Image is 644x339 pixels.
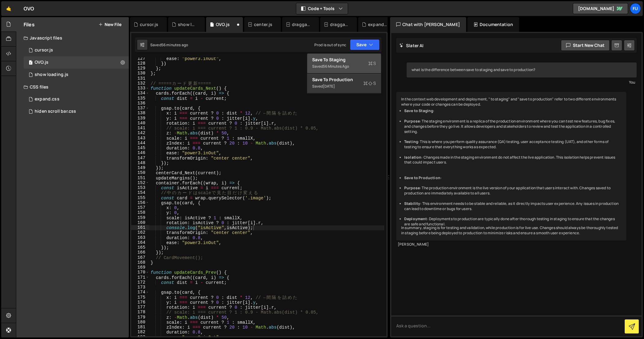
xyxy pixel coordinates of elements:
div: Saved [312,63,376,70]
div: 156 [131,200,149,205]
div: 165 [131,245,149,250]
div: 129 [131,66,149,71]
div: draggable using Observer.css [330,21,350,28]
div: 17267/48011.js [24,69,129,81]
div: 181 [131,325,149,330]
h2: Slater AI [399,43,424,48]
div: 132 [131,81,149,86]
div: 138 [131,111,149,115]
li: : This is where you perform quality assurance (QA) testing, user acceptance testing (UAT), and ot... [404,139,621,150]
div: 135 [131,96,149,101]
strong: Save to Staging [404,108,433,113]
strong: Stability [404,201,420,206]
div: CSS files [16,81,129,93]
li: : [404,175,621,181]
button: Start new chat [561,40,610,51]
div: 147 [131,156,149,160]
div: 176 [131,300,149,305]
div: 175 [131,295,149,300]
div: 162 [131,230,149,235]
strong: Testing [404,139,418,144]
div: 140 [131,121,149,126]
div: 169 [131,265,149,270]
div: 149 [131,165,149,170]
div: Chat with [PERSON_NAME] [390,17,466,32]
button: New File [98,22,121,27]
div: 17267/47848.js [24,56,129,69]
li: : This environment needs to be stable and reliable, as it directly impacts user experience. Any i... [404,201,621,212]
div: 160 [131,220,149,225]
div: You [408,79,635,85]
div: 144 [131,141,149,145]
div: 17267/47820.css [24,93,129,105]
div: 130 [131,71,149,76]
a: 🤙 [1,1,16,16]
div: 171 [131,275,149,280]
div: Javascript files [16,32,129,44]
strong: Purpose [404,119,420,124]
div: 155 [131,195,149,200]
div: what is the difference between save to staging and save to production? [407,62,637,77]
div: Saved [312,83,376,90]
div: 141 [131,126,149,130]
div: 131 [131,76,149,81]
div: 137 [131,106,149,111]
div: cursor.js [140,21,158,28]
div: expand.css [368,21,388,28]
div: 167 [131,255,149,260]
div: 56 minutes ago [323,64,349,69]
div: 154 [131,190,149,195]
div: 146 [131,150,149,155]
a: [DOMAIN_NAME] [573,3,628,14]
strong: Isolation [404,155,421,160]
div: hiden scroll bar.css [35,109,76,114]
div: 133 [131,86,149,91]
div: 17267/48012.js [24,44,129,56]
div: Fu [630,3,641,14]
div: 182 [131,330,149,334]
div: 150 [131,170,149,175]
div: 139 [131,116,149,121]
div: 143 [131,136,149,141]
li: : Deployments to production are typically done after thorough testing in staging to ensure that t... [404,217,621,227]
span: S [363,80,376,86]
div: Prod is out of sync [314,42,346,47]
strong: Purpose [404,185,420,190]
div: 134 [131,91,149,96]
div: 159 [131,215,149,220]
button: Save to ProductionS Saved[DATE] [307,73,381,93]
div: 56 minutes ago [161,42,188,47]
div: Saved [150,42,188,47]
div: show loading.js [35,72,68,77]
li: : Changes made in the staging environment do not affect the live application. This isolation help... [404,155,621,165]
div: OVO.js [35,60,48,65]
button: Code + Tools [296,3,348,14]
div: Documentation [467,17,519,32]
div: 157 [131,205,149,210]
div: 151 [131,175,149,180]
button: Save to StagingS Saved56 minutes ago [307,54,381,73]
strong: Save to Production [404,175,440,180]
div: 17267/47816.css [24,105,129,118]
div: 179 [131,315,149,320]
div: 180 [131,320,149,325]
div: 172 [131,280,149,285]
div: 163 [131,235,149,240]
div: 145 [131,145,149,150]
div: 168 [131,260,149,265]
div: cursor.js [35,47,53,53]
h2: Files [24,21,35,28]
li: : The production environment is the live version of your application that users interact with. Ch... [404,186,621,196]
div: 177 [131,305,149,310]
div: 136 [131,101,149,106]
div: draggable, scrollable.js [292,21,312,28]
div: 127 [131,56,149,61]
div: 148 [131,160,149,165]
li: : [404,108,621,114]
div: Save to Production [312,77,376,83]
div: Save to Staging [312,57,376,63]
div: OVO.js [216,21,230,28]
div: 152 [131,180,149,185]
div: center.js [254,21,272,28]
div: [DATE] [323,84,335,89]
